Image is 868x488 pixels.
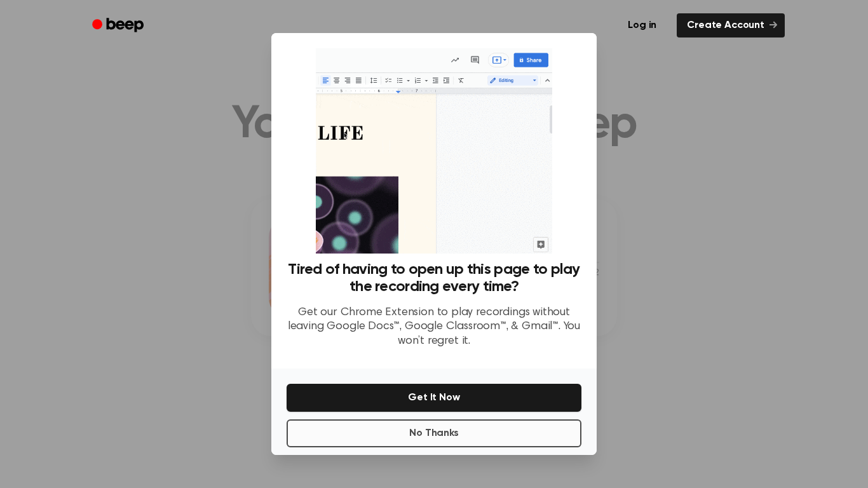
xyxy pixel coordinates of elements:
[287,261,581,295] h3: Tired of having to open up this page to play the recording every time?
[287,419,581,447] button: No Thanks
[316,48,552,254] img: Beep extension in action
[677,13,785,37] a: Create Account
[83,13,155,38] a: Beep
[287,384,581,412] button: Get It Now
[615,11,669,40] a: Log in
[287,306,581,349] p: Get our Chrome Extension to play recordings without leaving Google Docs™, Google Classroom™, & Gm...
